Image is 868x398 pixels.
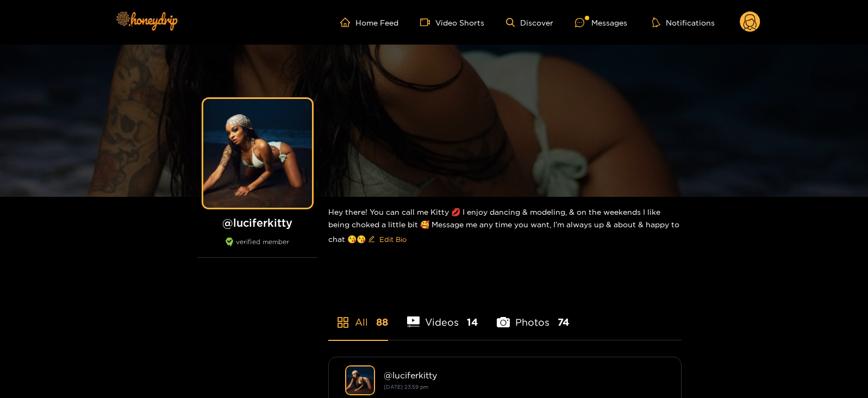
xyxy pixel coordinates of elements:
[198,216,317,229] h1: @ luciferkitty
[340,17,398,27] a: Home Feed
[384,370,665,380] div: @ luciferkitty
[336,316,349,329] span: appstore
[575,16,627,29] div: Messages
[368,235,375,244] span: edit
[366,231,409,248] button: editEdit Bio
[407,291,478,340] li: Videos
[558,315,569,329] span: 74
[340,17,355,27] span: home
[506,18,553,27] a: Discover
[379,234,407,245] span: Edit Bio
[376,315,388,329] span: 88
[198,238,317,258] div: verified member
[328,197,682,257] div: Hey there! You can call me Kitty 💋 I enjoy dancing & modeling, & on the weekends I like being cho...
[420,17,484,27] a: Video Shorts
[328,291,388,340] li: All
[345,365,375,395] img: luciferkitty
[497,291,569,340] li: Photos
[649,17,718,28] button: Notifications
[420,17,435,27] span: video-camera
[384,384,428,390] small: [DATE] 23:59 pm
[467,315,478,329] span: 14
